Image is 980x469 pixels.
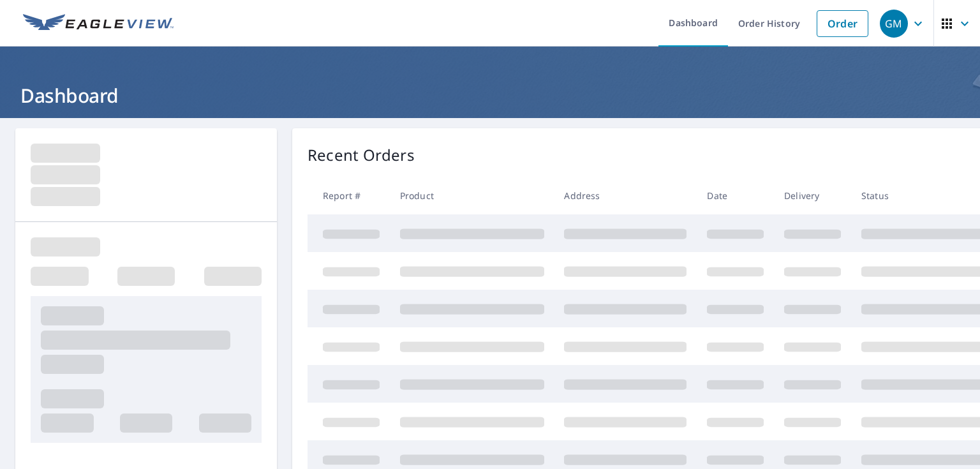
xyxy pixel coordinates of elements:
th: Address [554,177,697,214]
th: Date [697,177,774,214]
th: Report # [308,177,390,214]
img: EV Logo [23,14,174,33]
th: Product [390,177,554,214]
h1: Dashboard [15,82,965,108]
a: Order [817,10,868,37]
div: GM [880,10,908,38]
th: Delivery [774,177,851,214]
p: Recent Orders [308,144,415,167]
